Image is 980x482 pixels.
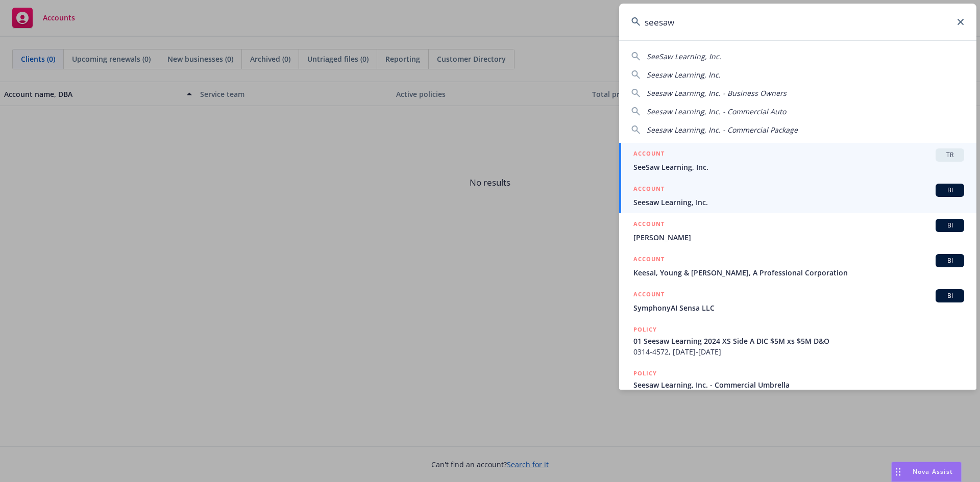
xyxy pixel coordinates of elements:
span: Nova Assist [913,467,953,476]
a: ACCOUNTBISymphonyAI Sensa LLC [619,284,976,319]
h5: POLICY [633,368,657,378]
a: ACCOUNTBIKeesal, Young & [PERSON_NAME], A Professional Corporation [619,248,976,284]
h5: ACCOUNT [633,254,665,266]
span: TR [940,150,960,160]
h5: ACCOUNT [633,184,665,196]
span: [PERSON_NAME] [633,232,964,243]
h5: ACCOUNT [633,219,665,231]
h5: ACCOUNT [633,289,665,301]
span: Seesaw Learning, Inc. [647,70,721,80]
span: Seesaw Learning, Inc. - Commercial Package [647,125,798,135]
span: Keesal, Young & [PERSON_NAME], A Professional Corporation [633,267,964,278]
input: Search... [619,4,976,40]
span: SymphonyAI Sensa LLC [633,302,964,313]
span: BI [940,291,960,300]
span: BI [940,221,960,230]
a: POLICY01 Seesaw Learning 2024 XS Side A DIC $5M xs $5M D&O0314-4572, [DATE]-[DATE] [619,319,976,363]
span: SeeSaw Learning, Inc. [647,52,721,61]
h5: POLICY [633,324,657,335]
button: Nova Assist [891,462,962,482]
a: ACCOUNTBISeesaw Learning, Inc. [619,178,976,213]
a: POLICYSeesaw Learning, Inc. - Commercial Umbrella [619,363,976,407]
span: 01 Seesaw Learning 2024 XS Side A DIC $5M xs $5M D&O [633,336,964,346]
div: Drag to move [892,462,904,481]
a: ACCOUNTBI[PERSON_NAME] [619,213,976,248]
span: SeeSaw Learning, Inc. [633,162,964,172]
span: Seesaw Learning, Inc. - Commercial Auto [647,107,786,116]
span: BI [940,256,960,265]
span: Seesaw Learning, Inc. [633,197,964,208]
h5: ACCOUNT [633,148,665,161]
span: Seesaw Learning, Inc. - Business Owners [647,88,787,98]
a: ACCOUNTTRSeeSaw Learning, Inc. [619,143,976,178]
span: Seesaw Learning, Inc. - Commercial Umbrella [633,379,964,390]
span: 0314-4572, [DATE]-[DATE] [633,346,964,357]
span: BI [940,186,960,195]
